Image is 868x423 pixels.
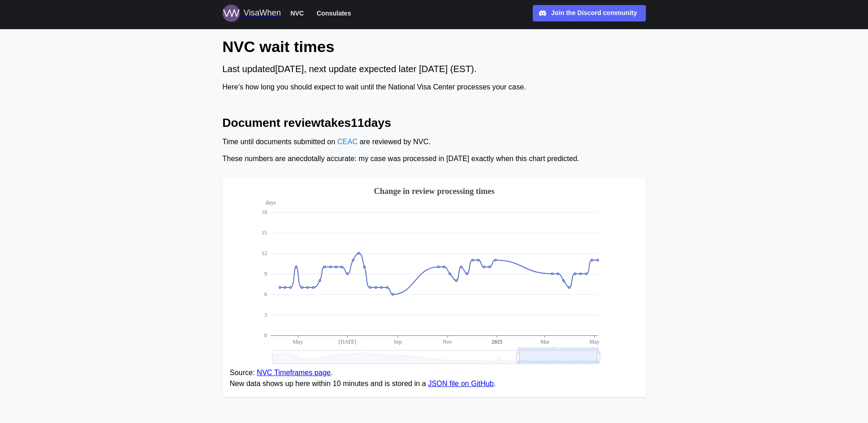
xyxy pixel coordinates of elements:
a: NVC Timeframes page [257,369,331,376]
a: Logo for VisaWhen VisaWhen [223,5,281,22]
text: May [292,339,302,345]
text: Change in review processing times [374,187,494,196]
text: May [589,339,599,345]
button: Consulates [312,7,355,19]
text: 15 [261,230,267,236]
span: Consulates [317,8,351,19]
h1: NVC wait times [223,37,646,57]
div: VisaWhen [244,7,281,20]
text: 18 [261,209,267,215]
div: Last updated [DATE] , next update expected later [DATE] (EST). [223,62,646,76]
div: Here’s how long you should expect to wait until the National Visa Center processes your case. [223,82,646,93]
img: Logo for VisaWhen [223,5,240,22]
text: 0 [264,332,267,339]
div: Time until documents submitted on are reviewed by NVC. [223,136,646,148]
figcaption: Source: . New data shows up here within 10 minutes and is stored in a . [230,367,639,390]
text: [DATE] [338,339,356,345]
text: Nov [442,339,452,345]
text: 2025 [491,339,502,345]
text: 3 [264,312,267,318]
a: Join the Discord community [533,5,646,21]
button: NVC [286,7,308,19]
div: Join the Discord community [551,8,637,18]
text: Sep [394,339,402,345]
h2: Document review takes 11 days [223,115,646,131]
div: These numbers are anecdotally accurate: my case was processed in [DATE] exactly when this chart p... [223,153,646,165]
text: 9 [264,271,267,277]
text: 6 [264,291,267,298]
text: Mar [540,339,549,345]
a: JSON file on GitHub [428,380,494,387]
span: NVC [291,8,304,19]
text: days [265,199,275,206]
text: 12 [261,250,267,256]
a: CEAC [337,138,357,146]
